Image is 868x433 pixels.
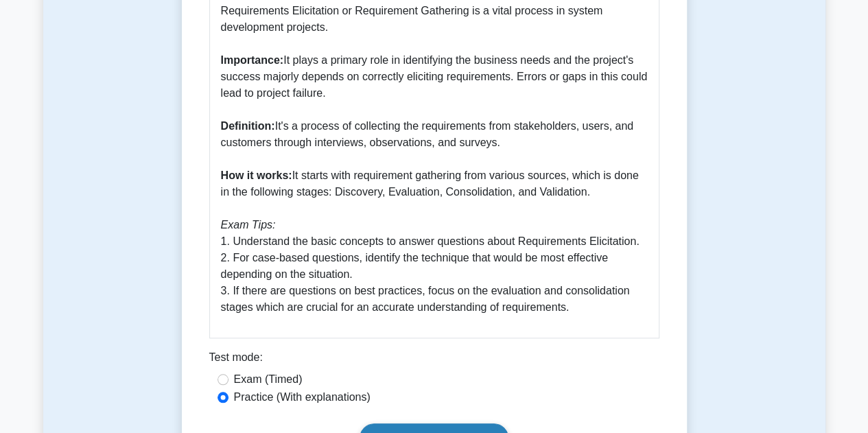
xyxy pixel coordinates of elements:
[221,219,276,231] i: Exam Tips:
[234,389,371,406] label: Practice (With explanations)
[221,169,292,181] b: How it works:
[221,120,275,132] b: Definition:
[209,349,659,371] div: Test mode:
[234,371,303,388] label: Exam (Timed)
[221,54,284,66] b: Importance:
[221,3,648,316] p: Requirements Elicitation or Requirement Gathering is a vital process in system development projec...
